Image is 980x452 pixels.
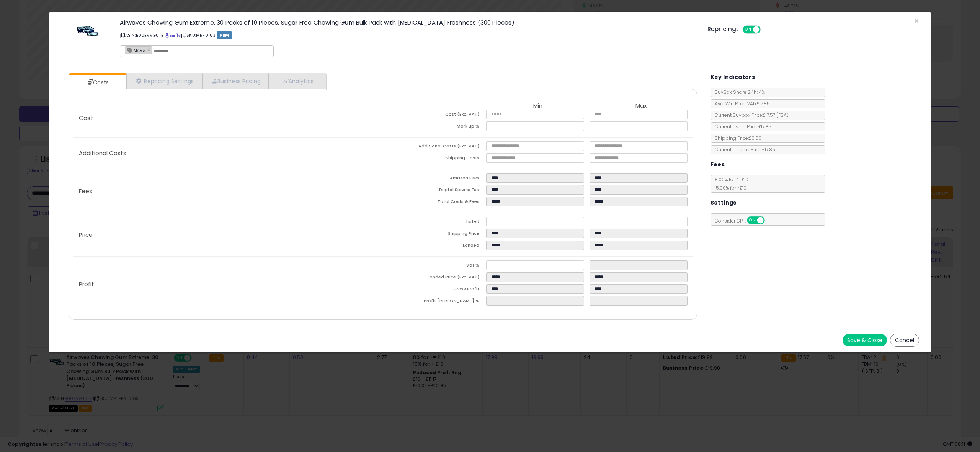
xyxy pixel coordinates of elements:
[776,112,789,118] span: ( FBA )
[383,229,486,241] td: Shipping Price
[120,29,696,41] p: ASIN: B00EVVG0TE | SKU: MR-0163
[383,185,486,197] td: Digital Service Fee
[76,20,99,43] img: 41KU-bXCi3L._SL60_.jpg
[69,75,126,90] a: Costs
[383,121,486,133] td: Mark up %
[763,112,789,118] span: £17.57
[383,197,486,209] td: Total Costs & Fees
[147,46,152,53] a: ×
[383,241,486,252] td: Landed
[711,185,746,191] span: 15.00 % for > £10
[711,218,775,224] span: Consider CPT:
[165,32,169,38] a: BuyBox page
[217,31,232,39] span: FBM
[383,141,486,153] td: Additional Costs (Exc. VAT)
[711,123,771,130] span: Current Listed Price: £17.85
[707,26,738,32] h5: Repricing:
[73,232,383,238] p: Price
[73,115,383,121] p: Cost
[710,160,725,169] h5: Fees
[383,296,486,308] td: Profit [PERSON_NAME] %
[383,110,486,121] td: Cost (Exc. VAT)
[269,73,325,89] a: Analytics
[120,20,696,25] h3: Airwaves Chewing Gum Extreme, 30 Packs of 10 Pieces, Sugar Free Chewing Gum Bulk Pack with [MEDIC...
[202,73,269,89] a: Business Pricing
[383,173,486,185] td: Amazon Fees
[710,198,737,208] h5: Settings
[710,72,755,82] h5: Key Indicators
[383,153,486,165] td: Shipping Costs
[843,334,887,346] button: Save & Close
[383,284,486,296] td: Gross Profit
[711,135,761,141] span: Shipping Price: £0.00
[711,89,765,95] span: BuyBox Share 24h: 14%
[73,281,383,287] p: Profit
[126,73,202,89] a: Repricing Settings
[590,103,693,110] th: Max
[711,112,789,118] span: Current Buybox Price:
[73,150,383,156] p: Additional Costs
[711,176,748,191] span: 8.00 % for <= £10
[383,272,486,284] td: Landed Price (Exc. VAT)
[176,32,180,38] a: Your listing only
[170,32,175,38] a: All offer listings
[711,100,770,107] span: Avg. Win Price 24h: £17.85
[73,188,383,194] p: Fees
[743,26,753,33] span: ON
[763,217,776,224] span: OFF
[914,15,919,26] span: ×
[890,334,919,347] button: Cancel
[383,260,486,272] td: Vat %
[486,103,590,110] th: Min
[748,217,757,224] span: ON
[125,47,145,53] span: MARS
[711,146,775,153] span: Current Landed Price: £17.85
[759,26,772,33] span: OFF
[383,217,486,229] td: Listed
